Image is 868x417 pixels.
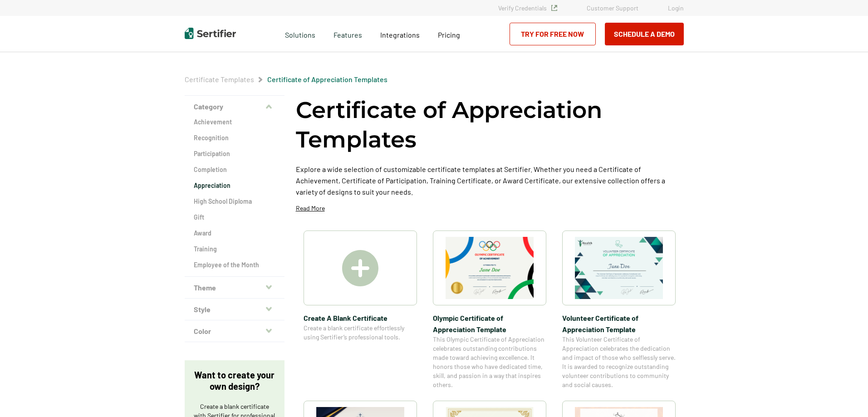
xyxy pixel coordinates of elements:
button: Category [185,96,284,118]
span: Olympic Certificate of Appreciation​ Template [433,312,546,335]
span: Volunteer Certificate of Appreciation Template [562,312,676,335]
button: Theme [185,277,284,299]
div: Category [185,118,284,277]
a: Recognition [194,133,275,142]
a: Integrations [380,28,420,39]
div: Breadcrumb [185,75,387,84]
a: Training [194,245,275,254]
span: Features [333,28,362,39]
button: Color [185,320,284,342]
img: Sertifier | Digital Credentialing Platform [185,28,236,39]
a: Verify Credentials [498,4,557,12]
a: Try for Free Now [510,23,596,45]
a: Participation [194,149,275,158]
button: Style [185,299,284,320]
a: Login [668,4,684,12]
img: Create A Blank Certificate [342,250,378,286]
a: Achievement [194,118,275,127]
span: Create A Blank Certificate [304,312,417,324]
p: Explore a wide selection of customizable certificate templates at Sertifier. Whether you need a C... [296,163,684,197]
a: Completion [194,165,275,174]
p: Read More [296,204,325,213]
img: Verified [551,5,557,11]
a: Employee of the Month [194,260,275,270]
span: Create a blank certificate effortlessly using Sertifier’s professional tools. [304,324,417,342]
a: Appreciation [194,181,275,190]
a: Certificate Templates [185,75,254,83]
a: Certificate of Appreciation Templates [267,75,387,83]
a: Award [194,229,275,238]
span: Pricing [438,30,460,39]
img: Olympic Certificate of Appreciation​ Template [446,237,534,299]
span: Solutions [285,28,315,39]
a: Customer Support [587,4,638,12]
span: Integrations [380,30,420,39]
span: This Olympic Certificate of Appreciation celebrates outstanding contributions made toward achievi... [433,335,546,389]
a: High School Diploma [194,197,275,206]
img: Volunteer Certificate of Appreciation Template [575,237,663,299]
a: Gift [194,213,275,222]
a: Olympic Certificate of Appreciation​ TemplateOlympic Certificate of Appreciation​ TemplateThis Ol... [433,231,546,389]
a: Volunteer Certificate of Appreciation TemplateVolunteer Certificate of Appreciation TemplateThis ... [562,231,676,389]
span: This Volunteer Certificate of Appreciation celebrates the dedication and impact of those who self... [562,335,676,389]
a: Pricing [438,28,460,39]
p: Want to create your own design? [194,369,275,392]
h1: Certificate of Appreciation Templates [296,95,684,154]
